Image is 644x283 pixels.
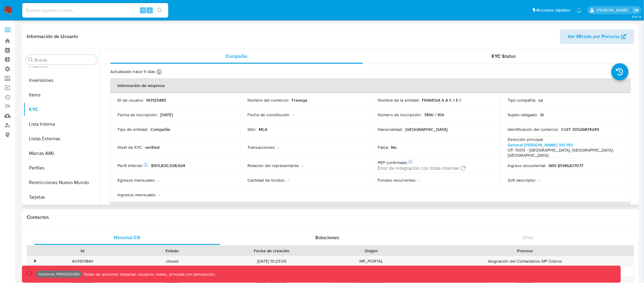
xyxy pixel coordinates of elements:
[508,97,536,103] p: Tipo compañía :
[151,162,185,169] span: $105,830,538,924
[405,127,448,132] p: [GEOGRAPHIC_DATA]
[508,137,544,142] p: Dirección principal :
[23,102,100,117] button: KYC
[159,192,160,197] p: -
[248,145,276,150] p: Transacciones :
[23,117,100,131] button: Lista Interna
[145,145,159,150] p: verified
[577,8,582,13] a: Notificaciones
[110,78,631,93] th: Información de empresa
[160,112,173,117] p: [DATE]
[460,165,466,171] button: Reintentar
[378,177,416,183] p: Fondos recurrentes :
[23,131,100,146] button: Listas Externas
[327,256,416,266] div: MP_PORTAL
[508,127,559,132] p: Identificación del comercio :
[248,112,290,117] p: Fecha de constitución :
[492,53,516,60] span: KYC Status
[23,190,100,204] button: Tarjetas
[38,273,79,275] p: Ambiente: PRODUCCIÓN
[221,248,322,254] div: Fecha de creación
[378,160,413,165] p: PEP confirmado :
[117,127,148,132] p: Tipo de entidad :
[150,127,170,132] p: Compañia
[117,112,158,117] p: Fecha de inscripción :
[302,163,303,168] p: -
[378,145,389,150] p: Fatca :
[549,163,583,168] p: ARS $5146207077
[23,146,100,161] button: Marcas AML
[424,112,444,117] p: 7490 / 100
[110,202,631,217] th: Datos de contacto
[508,163,546,168] p: Ingreso documental :
[158,177,159,183] p: -
[38,256,127,266] div: 403913840
[82,271,216,277] p: Todas las acciones impactan usuarios reales, proceda con precaución.
[278,145,279,150] p: -
[34,57,95,63] input: Buscar
[149,7,151,13] span: s
[378,165,459,171] span: Error de integración con listas internas
[42,248,123,254] div: Id
[153,6,166,15] button: search-icon
[217,256,327,266] div: [DATE] 10:23:05
[508,112,538,117] p: Sujeto obligado :
[28,57,33,62] button: Buscar
[248,127,257,132] p: Sitio :
[420,248,630,254] div: Proceso
[378,127,403,132] p: Nacionalidad :
[248,97,289,103] p: Nombre del comercio :
[633,7,639,13] a: Salir
[117,145,143,150] p: Nivel de KYC :
[293,112,294,117] p: -
[117,177,156,183] p: Egresos mensuales :
[378,97,419,103] p: Nombre de la entidad :
[419,177,420,183] p: -
[22,6,168,14] input: Buscar usuario o caso...
[316,234,340,241] span: Soluciones
[422,97,461,103] p: FRAVEGA S A C I E I
[23,175,100,190] button: Restricciones Nuevo Mundo
[523,234,533,241] span: Chat
[508,148,621,158] h4: CP: 7000 - [GEOGRAPHIC_DATA], [GEOGRAPHIC_DATA], [GEOGRAPHIC_DATA]
[508,177,537,183] p: Soft descriptor :
[539,97,543,103] p: sa
[288,177,289,183] p: -
[331,248,412,254] div: Origen
[34,258,36,264] div: •
[27,33,78,40] h1: Información de Usuario
[27,214,634,220] h1: Contactos
[541,112,544,117] p: Sí
[508,142,573,148] a: General [PERSON_NAME] 913 913
[597,7,631,13] p: valeria.monge@mercadolibre.com
[131,248,212,254] div: Estado
[568,29,620,44] span: Ver Mirada por Persona
[141,7,145,13] span: ⌥
[127,256,217,266] div: closed
[248,163,300,168] p: Relación del representante :
[248,177,285,183] p: Cantidad de fondos :
[259,127,268,132] p: MLA
[23,88,100,102] button: Items
[292,97,308,103] p: Fravega
[539,177,540,183] p: -
[146,97,166,103] p: 143125485
[416,256,634,266] div: Asignación del Contactanos MP Cobros
[560,29,634,44] button: Ver Mirada por Persona
[378,112,422,117] p: Número de inscripción :
[117,97,144,103] p: ID de usuario :
[117,192,156,197] p: Ingresos mensuales :
[562,127,599,132] p: CUIT 30526874249
[391,145,397,150] p: No
[23,73,100,88] button: Inversiones
[226,53,248,60] span: Compañía
[537,7,571,13] span: Accesos rápidos
[114,234,140,241] span: Historial CX
[23,161,100,175] button: Perfiles
[117,163,149,168] p: Perfil Inferido :
[110,69,155,75] p: Actualizado hace 11 días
